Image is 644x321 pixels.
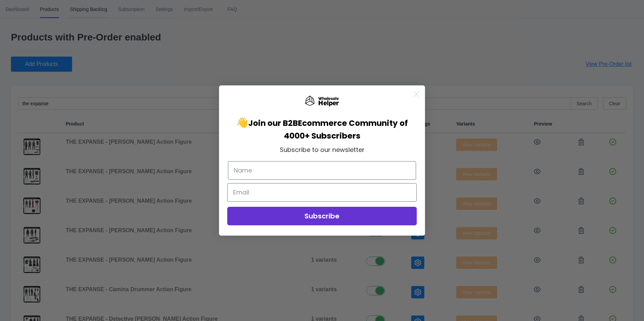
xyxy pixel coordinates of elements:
[280,145,365,154] span: Subscribe to our newsletter
[305,96,339,107] img: Wholesale Helper Logo
[248,118,298,129] span: Join our B2B
[227,207,417,225] button: Subscribe
[236,116,298,129] span: 👋
[284,118,408,141] span: Ecommerce Community of 4000+ Subscribers
[228,161,416,180] input: Name
[227,183,417,202] input: Email
[410,88,422,100] button: Close dialog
